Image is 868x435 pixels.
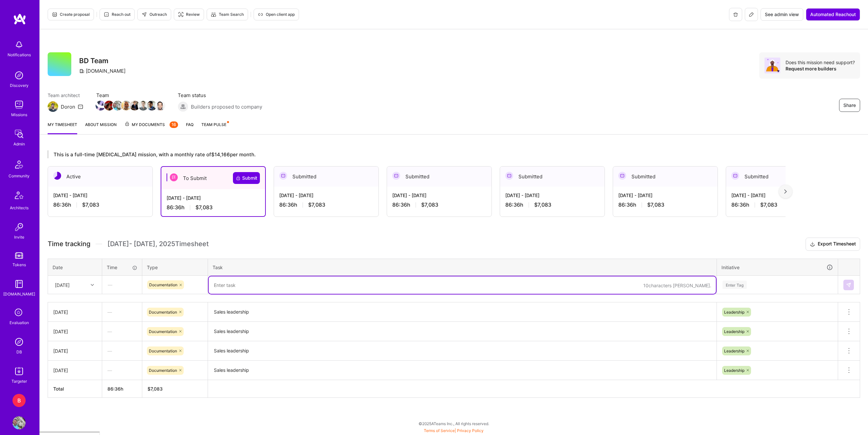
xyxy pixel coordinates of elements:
[613,166,718,187] div: Submitted
[142,259,208,276] th: Type
[130,100,139,111] a: Team Member Avatar
[618,172,626,180] img: Submitted
[96,100,105,111] a: Team Member Avatar
[207,9,248,20] button: Team Search
[392,172,400,180] img: Submitted
[12,335,26,348] img: Admin Search
[12,261,26,268] div: Tokens
[53,309,97,316] div: [DATE]
[48,240,90,248] span: Time tracking
[170,121,178,128] div: 16
[726,166,831,187] div: Submitted
[142,12,167,17] span: Outreach
[130,101,140,111] img: Team Member Avatar
[10,204,29,211] div: Architects
[174,9,204,20] button: Review
[724,348,744,353] span: Leadership
[195,204,213,211] span: $7,083
[3,291,35,297] div: [DOMAIN_NAME]
[191,103,262,110] span: Builders proposed to company
[279,172,287,180] img: Submitted
[147,101,157,111] img: Team Member Avatar
[79,67,126,74] div: [DOMAIN_NAME]
[85,121,117,134] a: About Mission
[846,282,851,288] img: Submit
[125,121,178,128] span: My Documents
[784,189,787,194] img: right
[82,201,99,208] span: $7,083
[102,303,142,321] div: —
[618,192,712,199] div: [DATE] - [DATE]
[107,264,137,271] div: Time
[11,378,27,385] div: Targeter
[100,9,135,20] button: Reach out
[178,92,262,99] span: Team status
[79,57,129,65] h3: BD Team
[96,101,105,111] img: Team Member Avatar
[209,342,716,360] textarea: Sales leadership
[48,9,94,20] button: Create proposal
[722,280,747,290] div: Enter Tag
[8,51,31,58] div: Notifications
[102,362,142,379] div: —
[9,172,30,179] div: Community
[806,8,860,21] button: Automated Reachout
[48,380,102,398] th: Total
[13,307,25,319] i: icon SelectionTeam
[12,98,26,111] img: teamwork
[148,100,156,111] a: Team Member Avatar
[61,103,75,110] div: Doron
[52,12,90,17] span: Create proposal
[178,12,183,17] i: icon Targeter
[48,166,152,187] div: Active
[279,192,373,199] div: [DATE] - [DATE]
[113,100,122,111] a: Team Member Avatar
[839,99,860,112] button: Share
[765,11,799,18] span: See admin view
[761,8,803,21] button: See admin view
[48,92,83,99] span: Team architect
[209,303,716,321] textarea: Sales leadership
[138,101,148,111] img: Team Member Avatar
[843,102,856,109] span: Share
[39,415,868,432] div: © 2025 ATeams Inc., All rights reserved.
[137,9,171,20] button: Outreach
[505,172,513,180] img: Submitted
[170,173,178,181] img: To Submit
[186,121,194,134] a: FAQ
[48,121,77,134] a: My timesheet
[11,157,27,172] img: Community
[156,100,165,111] a: Team Member Avatar
[209,322,716,341] textarea: Sales leadership
[721,264,833,271] div: Initiative
[149,348,177,353] span: Documentation
[104,12,130,17] span: Reach out
[392,192,486,199] div: [DATE] - [DATE]
[424,428,455,433] a: Terms of Service
[500,166,605,187] div: Submitted
[12,394,26,407] div: B
[457,428,484,433] a: Privacy Policy
[105,100,113,111] a: Team Member Avatar
[104,101,114,111] img: Team Member Avatar
[724,329,744,334] span: Leadership
[208,259,717,276] th: Task
[149,329,177,334] span: Documentation
[53,367,97,374] div: [DATE]
[534,201,551,208] span: $7,083
[14,234,24,241] div: Invite
[121,101,131,111] img: Team Member Avatar
[13,141,25,147] div: Admin
[55,281,70,288] div: [DATE]
[392,201,486,208] div: 86:36 h
[12,365,26,378] img: Skill Targeter
[11,394,27,407] a: B
[760,201,777,208] span: $7,083
[505,192,599,199] div: [DATE] - [DATE]
[279,201,373,208] div: 86:36 h
[201,121,228,134] a: Team Pulse
[53,347,97,354] div: [DATE]
[421,201,438,208] span: $7,083
[48,101,58,112] img: Team Architect
[53,172,61,180] img: Active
